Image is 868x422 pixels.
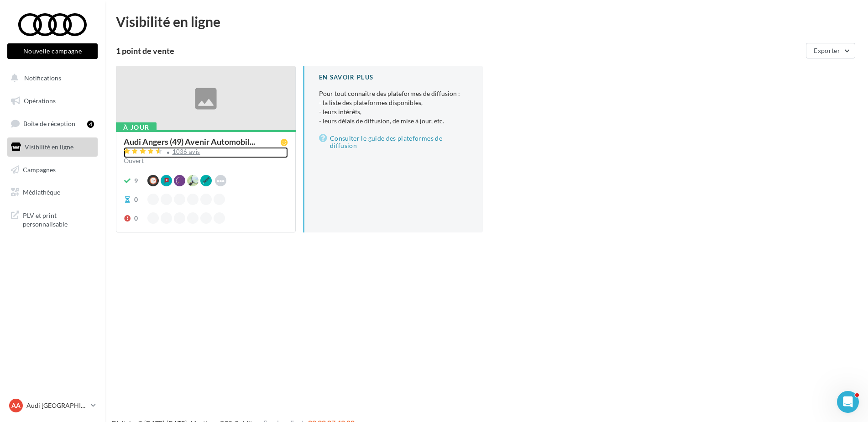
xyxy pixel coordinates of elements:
[319,116,468,126] li: - leurs délais de diffusion, de mise à jour, etc.
[116,47,802,55] div: 1 point de vente
[24,97,56,105] span: Opérations
[23,209,94,229] span: PLV et print personnalisable
[319,133,468,151] a: Consulter le guide des plateformes de diffusion
[5,206,99,232] a: PLV et print personnalisable
[23,165,56,173] span: Campagnes
[319,107,468,116] li: - leurs intérêts,
[87,121,94,128] div: 4
[814,47,840,54] span: Exporter
[116,122,157,132] div: À jour
[124,157,144,164] span: Ouvert
[319,73,468,82] div: En savoir plus
[124,147,288,158] a: 1036 avis
[7,397,98,414] a: AA Audi [GEOGRAPHIC_DATA]
[319,89,468,126] p: Pour tout connaître des plateformes de diffusion :
[116,15,857,28] div: Visibilité en ligne
[173,149,200,155] div: 1036 avis
[5,114,99,133] a: Boîte de réception4
[23,120,75,127] span: Boîte de réception
[806,43,855,58] button: Exporter
[5,91,99,111] a: Opérations
[5,160,99,179] a: Campagnes
[7,43,98,59] button: Nouvelle campagne
[5,183,99,202] a: Médiathèque
[5,137,99,157] a: Visibilité en ligne
[23,188,60,196] span: Médiathèque
[319,98,468,107] li: - la liste des plateformes disponibles,
[134,214,138,223] div: 0
[134,176,138,185] div: 9
[124,137,255,146] span: Audi Angers (49) Avenir Automobil...
[837,391,859,413] iframe: Intercom live chat
[134,195,138,204] div: 0
[11,401,21,410] span: AA
[26,401,87,410] p: Audi [GEOGRAPHIC_DATA]
[25,143,73,151] span: Visibilité en ligne
[24,74,61,82] span: Notifications
[5,69,96,88] button: Notifications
